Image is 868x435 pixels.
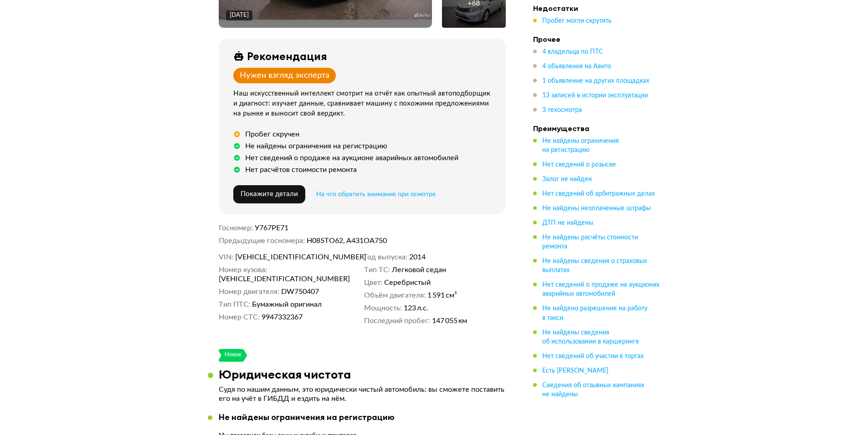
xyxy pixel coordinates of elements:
[364,278,382,287] dt: Цвет
[219,313,260,322] dt: Номер СТС
[219,274,324,283] span: [VEHICLE_IDENTIFICATION_NUMBER]
[233,89,495,119] div: Наш искусственный интеллект смотрит на отчёт как опытный автоподборщик и диагност: изучает данные...
[533,35,661,44] h4: Прочее
[542,367,608,374] span: Есть [PERSON_NAME]
[219,300,250,309] dt: Тип ПТС
[241,191,298,197] span: Покажите детали
[533,4,661,13] h4: Недостатки
[542,205,651,212] span: Не найдены неоплаченные штрафы
[542,176,592,182] span: Залог не найден
[316,191,436,197] span: На что обратить внимание при осмотре
[542,353,644,359] span: Нет сведений об участии в торгах
[233,185,305,203] button: Покажите детали
[364,303,402,313] dt: Мощность
[432,316,467,325] span: 147 055 км
[542,49,603,55] span: 4 владельца по ПТС
[542,220,593,226] span: ДТП не найдены
[219,223,253,233] dt: Госномер
[542,258,647,273] span: Не найдены сведения о страховых выплатах
[245,153,458,162] div: Нет сведений о продаже на аукционе аварийных автомобилей
[542,305,647,321] span: Не найдено разрешение на работу в такси
[252,300,322,309] span: Бумажный оригинал
[392,265,446,274] span: Легковой седан
[542,78,649,84] span: 1 объявление на других площадках
[384,278,431,287] span: Серебристый
[219,367,351,381] h3: Юридическая чистота
[427,291,457,300] span: 1 591 см³
[364,316,430,325] dt: Последний пробег
[542,138,619,153] span: Не найдены ограничения на регистрацию
[235,253,340,262] span: [VEHICLE_IDENTIFICATION_NUMBER]
[542,282,659,297] span: Нет сведений о продаже на аукционах аварийных автомобилей
[542,234,638,250] span: Не найдены расчёты стоимости ремонта
[542,107,582,113] span: 3 техосмотра
[219,412,395,422] div: Не найдены ограничения на регистрацию
[542,329,639,344] span: Не найдены сведения об использовании в каршеринге
[245,165,357,174] div: Нет расчётов стоимости ремонта
[542,162,616,168] span: Нет сведений о розыске
[364,291,426,300] dt: Объём двигателя
[404,303,428,313] span: 123 л.с.
[219,287,279,296] dt: Номер двигателя
[219,236,305,245] dt: Предыдущие госномера
[224,349,242,362] div: Новое
[240,71,329,81] div: Нужен взгляд эксперта
[542,92,648,99] span: 13 записей в истории эксплуатации
[542,191,655,197] span: Нет сведений об арбитражных делах
[542,18,611,24] span: Пробег могли скрутить
[219,253,233,262] dt: VIN
[281,287,319,296] span: DW750407
[219,385,506,403] p: Судя по нашим данным, это юридически чистый автомобиль: вы сможете поставить его на учёт в ГИБДД ...
[542,63,611,70] span: 4 объявления на Авито
[245,130,299,139] div: Пробег скручен
[245,142,387,151] div: Не найдены ограничения на регистрацию
[307,236,506,245] dd: Н085ТО62, А431ОА750
[255,224,288,232] span: У767РЕ71
[533,124,661,133] h4: Преимущества
[364,265,390,274] dt: Тип ТС
[542,382,644,397] span: Сведения об отзывных кампаниях не найдены
[230,11,249,20] div: [DATE]
[262,313,303,322] span: 9947332367
[364,253,407,262] dt: Год выпуска
[409,253,426,262] span: 2014
[219,265,267,274] dt: Номер кузова
[247,50,327,62] div: Рекомендация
